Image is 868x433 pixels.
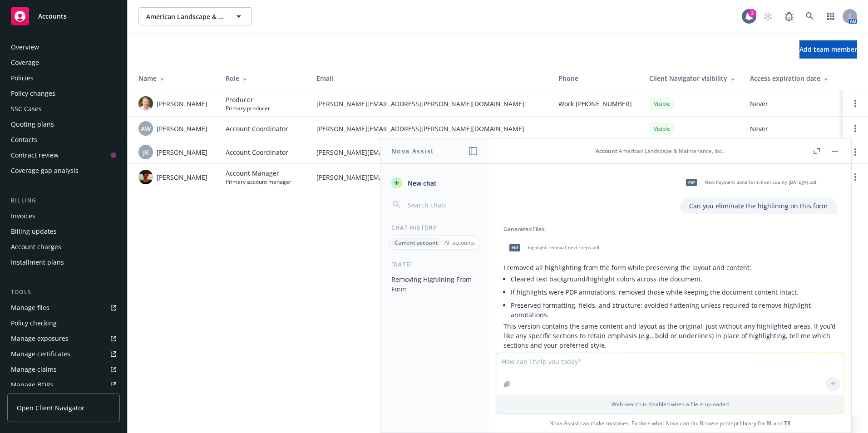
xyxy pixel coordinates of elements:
h1: Nova Assist [391,146,434,156]
span: Accounts [38,13,67,20]
span: Primary producer [226,104,270,112]
button: Removing Highlining From Form [388,272,482,296]
span: [PERSON_NAME] [157,124,207,133]
div: Generated Files: [503,225,837,233]
a: Policy changes [7,86,120,101]
a: Invoices [7,209,120,223]
img: photo [138,96,153,111]
span: New Payment Bond Form from County [DATE](4).pdf [705,179,816,185]
span: Primary account manager [226,178,291,186]
span: [PERSON_NAME][EMAIL_ADDRESS][PERSON_NAME][DOMAIN_NAME] [316,99,544,108]
div: Policy checking [11,316,57,330]
div: pdfhighlight_removal_next_steps.pdf [503,236,601,259]
p: I removed all highlighting from the form while preserving the layout and content: [503,263,837,272]
a: Open options [850,172,861,182]
a: Open options [850,98,861,109]
span: Account Coordinator [226,124,288,133]
div: Access expiration date [750,74,835,83]
div: Contract review [11,148,59,162]
div: Billing [7,196,120,205]
img: photo [138,170,153,184]
span: Nova Assist can make mistakes. Explore what Nova can do: Browse prompt library for and [493,414,848,433]
span: [PERSON_NAME][EMAIL_ADDRESS][DOMAIN_NAME] [316,148,544,157]
div: Role [226,74,302,83]
a: BI [766,419,772,427]
div: Coverage [11,55,39,70]
button: New chat [388,175,482,191]
a: Search [801,7,819,25]
div: Visible [649,98,675,109]
div: Contacts [11,133,37,147]
span: highlight_removal_next_steps.pdf [528,245,599,251]
li: Cleared text background/highlight colors across the document. [511,272,837,285]
span: Work [PHONE_NUMBER] [558,99,632,108]
div: pdfNew Payment Bond Form from County [DATE](4).pdf [680,171,818,194]
span: pdf [509,244,520,251]
div: [DATE] [380,261,489,268]
div: Quoting plans [11,117,54,132]
a: Account charges [7,240,120,254]
a: Quoting plans [7,117,120,132]
div: Installment plans [11,255,64,270]
a: Contacts [7,133,120,147]
span: Never [750,99,835,108]
p: This version contains the same content and layout as the original, just without any highlighted a... [503,321,837,350]
div: Manage files [11,300,49,315]
div: Policies [11,71,34,85]
a: Start snowing [759,7,777,25]
a: Report a Bug [780,7,798,25]
a: Manage claims [7,362,120,377]
span: American Landscape & Maintenance, Inc. [146,12,225,21]
div: Overview [11,40,39,54]
div: Chat History [380,224,489,231]
a: Coverage gap analysis [7,163,120,178]
div: Manage claims [11,362,57,377]
a: Accounts [7,4,120,29]
a: Installment plans [7,255,120,270]
span: pdf [686,179,697,186]
p: Can you eliminate the highlining on this form [689,201,828,211]
a: Policy checking [7,316,120,330]
div: Phone [558,74,635,83]
div: Name [138,74,211,83]
div: Invoices [11,209,35,223]
div: Manage exposures [11,331,69,346]
div: Manage certificates [11,347,70,361]
a: Overview [7,40,120,54]
div: Coverage gap analysis [11,163,79,178]
a: Open options [850,123,861,134]
span: New chat [406,178,437,188]
span: Account [596,147,617,155]
div: 3 [748,7,756,15]
p: All accounts [444,239,475,246]
li: If highlights were PDF annotations, removed those while keeping the document content intact. [511,285,837,299]
li: Preserved formatting, fields, and structure; avoided flattening unless required to remove highlig... [511,299,837,321]
span: [PERSON_NAME] [157,172,207,182]
p: Web search is disabled when a file is uploaded [502,400,838,408]
span: AW [141,124,151,133]
span: Open Client Navigator [17,403,84,413]
div: Policy changes [11,86,55,101]
div: SSC Cases [11,102,42,116]
span: [PERSON_NAME][EMAIL_ADDRESS][PERSON_NAME][DOMAIN_NAME] [316,172,544,182]
a: Contract review [7,148,120,162]
button: Add team member [799,40,857,59]
div: Email [316,74,544,83]
a: TR [784,419,791,427]
div: Visible [649,123,675,134]
span: Account Manager [226,168,291,178]
div: Client Navigator visibility [649,74,735,83]
p: Current account [395,239,438,246]
span: Account Coordinator [226,148,288,157]
span: Never [750,124,835,133]
div: Tools [7,288,120,297]
div: Billing updates [11,224,57,239]
button: American Landscape & Maintenance, Inc. [138,7,252,25]
span: [PERSON_NAME] [157,148,207,157]
div: Manage BORs [11,378,54,392]
a: Manage exposures [7,331,120,346]
div: : American Landscape & Maintenance, Inc. [596,147,723,155]
a: SSC Cases [7,102,120,116]
input: Search chats [406,198,478,211]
